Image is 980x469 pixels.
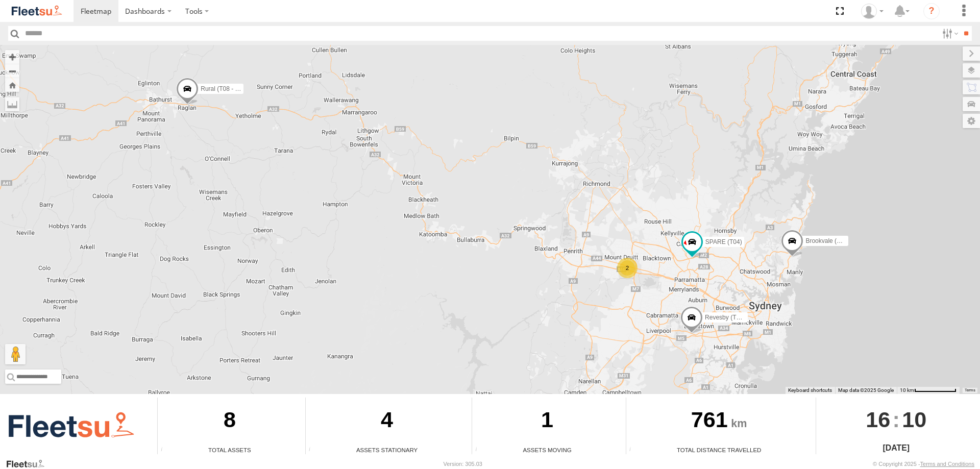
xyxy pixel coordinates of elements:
div: © Copyright 2025 - [873,461,974,467]
button: Map scale: 10 km per 79 pixels [897,387,960,394]
div: 2 [617,258,638,278]
div: Total Assets [158,446,302,454]
label: Search Filter Options [938,26,960,41]
div: Total distance travelled by all assets within specified date range and applied filters [626,447,642,454]
div: Assets Moving [472,446,622,454]
span: 16 [866,398,890,441]
span: 10 km [900,387,914,393]
div: Total Distance Travelled [626,446,812,454]
span: Brookvale (T10 - [PERSON_NAME]) [805,237,905,244]
div: 1 [472,398,622,446]
a: Terms and Conditions [920,461,974,467]
button: Keyboard shortcuts [788,387,832,394]
button: Zoom in [5,50,19,64]
button: Drag Pegman onto the map to open Street View [5,344,26,364]
div: Version: 305.03 [444,461,482,467]
label: Map Settings [963,114,980,128]
div: 8 [158,398,302,446]
button: Zoom out [5,64,19,78]
a: Visit our Website [6,459,53,469]
span: Map data ©2025 Google [838,387,894,393]
div: [DATE] [816,442,976,454]
div: 4 [306,398,468,446]
div: Assets Stationary [306,446,468,454]
span: SPARE (T04) [705,238,742,245]
span: Revesby (T07 - [PERSON_NAME]) [705,314,801,321]
div: Total number of assets current stationary. [306,447,321,454]
label: Measure [5,97,19,111]
span: 10 [902,398,926,441]
div: : [816,398,976,441]
span: Rural (T08 - [PERSON_NAME]) [201,85,287,92]
a: Terms [965,388,975,392]
div: 761 [626,398,812,446]
img: Fleetsu [5,409,137,442]
img: fleetsu-logo-horizontal.svg [10,4,63,18]
button: Zoom Home [5,78,19,92]
div: Total number of assets current in transit. [472,447,487,454]
i: ? [923,3,940,19]
div: Total number of Enabled Assets [158,447,173,454]
div: Brett Andersen [857,4,887,19]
